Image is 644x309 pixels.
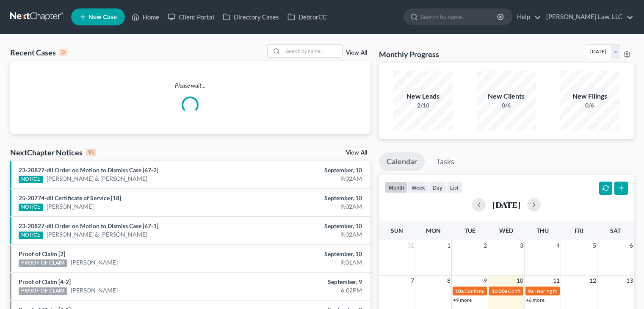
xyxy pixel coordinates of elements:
[10,47,67,58] div: Recent Cases
[19,222,158,229] a: 23-20827-dll Order on Motion to Dismiss Case [67-1]
[86,149,96,156] div: 10
[19,259,67,267] div: PROOF OF CLAIM
[455,288,464,294] span: 10a
[629,240,634,251] span: 6
[552,276,561,286] span: 11
[513,9,541,25] a: Help
[429,182,446,193] button: day
[393,101,453,110] div: 2/10
[542,9,633,25] a: [PERSON_NAME] Law, LLC
[253,222,362,230] div: September, 10
[253,286,362,295] div: 6:02PM
[428,152,462,171] a: Tasks
[47,202,94,211] a: [PERSON_NAME]
[426,227,441,234] span: Mon
[453,297,472,303] a: +9 more
[253,202,362,211] div: 9:02AM
[575,227,583,234] span: Fri
[477,101,536,110] div: 0/6
[163,9,218,25] a: Client Portal
[610,227,621,234] span: Sat
[19,194,121,201] a: 25-20774-dll Certificate of Service [18]
[560,91,619,101] div: New Filings
[421,9,498,25] input: Search by name...
[526,297,544,303] a: +6 more
[346,50,367,56] a: View All
[19,278,71,285] a: Proof of Claim [4-2]
[446,276,451,286] span: 8
[410,276,415,286] span: 7
[556,240,561,251] span: 4
[19,250,65,257] a: Proof of Claim [2]
[19,232,43,239] div: NOTICE
[253,166,362,174] div: September, 10
[592,240,597,251] span: 5
[483,276,488,286] span: 9
[59,49,67,56] div: 0
[492,288,507,294] span: 10:30a
[47,230,147,239] a: [PERSON_NAME] & [PERSON_NAME]
[406,240,415,251] span: 31
[88,14,117,20] span: New Case
[393,91,453,101] div: New Leads
[283,45,342,57] input: Search by name...
[492,200,520,209] h2: [DATE]
[528,288,533,294] span: 9a
[19,287,67,295] div: PROOF OF CLAIM
[446,240,451,251] span: 1
[534,288,600,294] span: Hearing for [PERSON_NAME]
[283,9,331,25] a: DebtorCC
[218,9,283,25] a: Directory Cases
[253,230,362,239] div: 9:02AM
[536,227,549,234] span: Thu
[464,288,561,294] span: Confirmation hearing for [PERSON_NAME]
[19,166,158,174] a: 23-20827-dll Order on Motion to Dismiss Case [67-2]
[499,227,513,234] span: Wed
[385,182,408,193] button: month
[446,182,462,193] button: list
[519,240,524,251] span: 3
[253,258,362,267] div: 9:01AM
[253,278,362,286] div: September, 9
[253,174,362,183] div: 9:02AM
[379,152,425,171] a: Calendar
[379,49,439,59] h3: Monthly Progress
[391,227,403,234] span: Sun
[483,240,488,251] span: 2
[127,9,163,25] a: Home
[408,182,429,193] button: week
[10,81,370,90] p: Please wait...
[346,150,367,156] a: View All
[71,286,118,295] a: [PERSON_NAME]
[625,276,634,286] span: 13
[253,250,362,258] div: September, 10
[477,91,536,101] div: New Clients
[253,194,362,202] div: September, 10
[560,101,619,110] div: 0/6
[71,258,118,267] a: [PERSON_NAME]
[464,227,475,234] span: Tue
[19,204,43,211] div: NOTICE
[10,147,96,157] div: NextChapter Notices
[589,276,597,286] span: 12
[47,174,147,183] a: [PERSON_NAME] & [PERSON_NAME]
[19,176,43,183] div: NOTICE
[516,276,524,286] span: 10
